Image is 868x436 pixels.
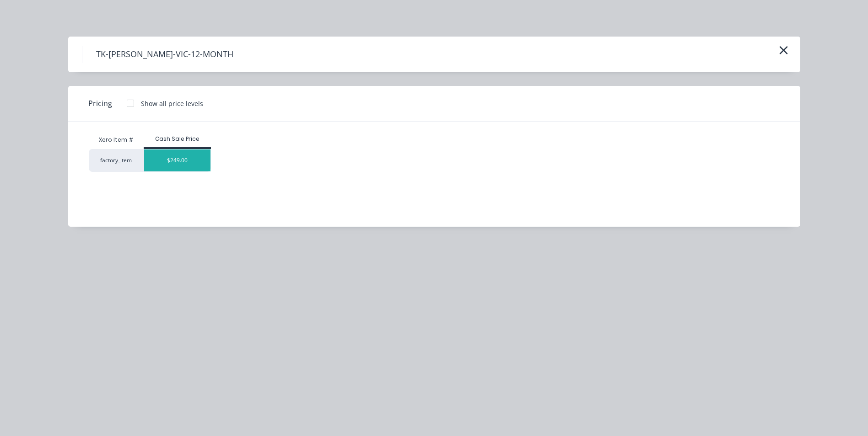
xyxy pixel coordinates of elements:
[88,98,112,109] span: Pricing
[144,135,211,143] div: Cash Sale Price
[89,149,144,172] div: factory_item
[89,131,144,149] div: Xero Item #
[82,46,247,63] h4: TK-[PERSON_NAME]-VIC-12-MONTH
[141,99,203,108] div: Show all price levels
[144,149,211,171] div: $249.00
